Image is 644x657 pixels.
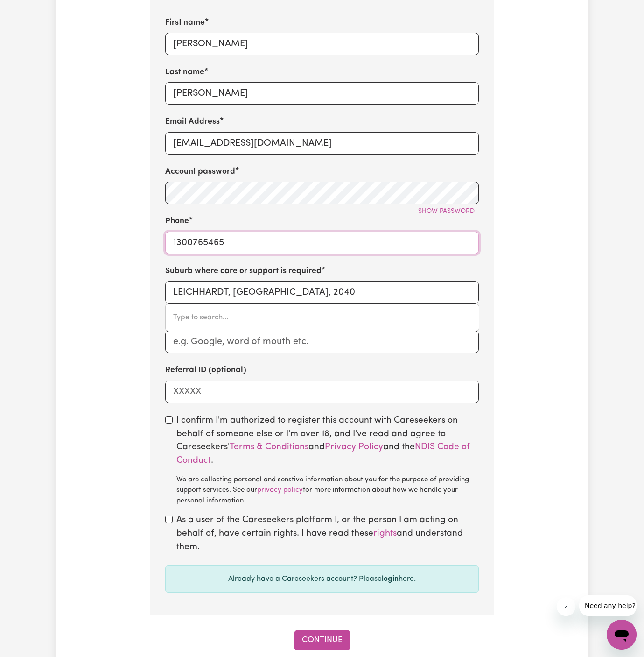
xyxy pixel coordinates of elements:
div: We are collecting personal and senstive information about you for the purpose of providing suppor... [176,475,479,507]
label: Phone [165,215,189,227]
label: Account password [165,166,235,178]
a: Terms & Conditions [230,443,308,452]
div: Already have a Careseekers account? Please here. [165,565,479,593]
input: e.g. diana.rigg@yahoo.com.au [165,132,479,155]
label: Email Address [165,116,220,128]
iframe: Message from company [579,595,637,616]
button: Continue [294,630,350,650]
input: e.g. 0412 345 678 [165,232,479,254]
input: e.g. North Bondi, New South Wales [165,281,479,304]
label: Suburb where care or support is required [165,265,322,277]
input: e.g. Google, word of mouth etc. [165,331,479,353]
span: Show password [418,208,475,215]
label: As a user of the Careseekers platform I, or the person I am acting on behalf of, have certain rig... [176,514,479,554]
iframe: Close message [557,597,575,616]
a: login [382,575,399,583]
label: Referral ID (optional) [165,364,246,376]
input: XXXXX [165,381,479,403]
iframe: Button to launch messaging window [607,620,637,650]
div: menu-options [165,304,479,331]
label: I confirm I'm authorized to register this account with Careseekers on behalf of someone else or I... [176,414,479,507]
a: rights [373,529,397,538]
a: privacy policy [257,487,303,494]
input: e.g. Rigg [165,82,479,105]
button: Show password [414,204,479,219]
label: First name [165,17,205,29]
input: e.g. Diana [165,33,479,55]
a: Privacy Policy [325,443,383,452]
label: Last name [165,66,204,78]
